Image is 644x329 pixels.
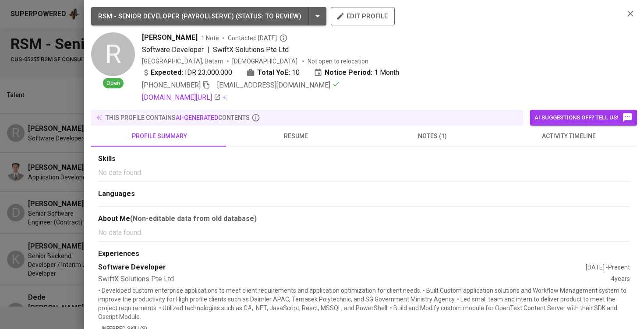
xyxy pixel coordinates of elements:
[331,12,395,19] a: edit profile
[236,12,301,20] span: ( STATUS : To Review )
[91,7,326,25] button: RSM - SENIOR DEVELOPER (PAYROLLSERVE) (STATUS: To Review)
[257,67,290,78] b: Total YoE:
[142,57,223,66] div: [GEOGRAPHIC_DATA], Batam
[530,110,637,126] button: AI suggestions off? Tell us!
[611,274,630,284] div: 4 years
[98,227,630,238] p: No data found.
[142,67,232,78] div: IDR 23.000.000
[142,81,201,89] span: [PHONE_NUMBER]
[96,131,223,142] span: profile summary
[130,214,257,223] b: (Non-editable data from old database)
[151,67,183,78] b: Expected:
[534,112,633,123] span: AI suggestions off? Tell us!
[103,79,124,87] span: Open
[98,154,630,164] div: Skills
[106,113,250,122] p: this profile contains contents
[142,45,204,54] span: Software Developer
[142,32,198,43] span: [PERSON_NAME]
[201,34,219,42] span: 1 Note
[506,131,632,142] span: activity timeline
[98,274,611,284] div: SwiftX Solutions Pte Ltd
[314,67,399,78] div: 1 Month
[217,81,330,89] span: [EMAIL_ADDRESS][DOMAIN_NAME]
[98,262,586,273] div: Software Developer
[586,263,630,272] div: [DATE] - Present
[338,10,388,22] span: edit profile
[98,286,630,321] p: • Developed custom enterprise applications to meet client requirements and application optimizati...
[331,7,395,25] button: edit profile
[325,67,372,78] b: Notice Period:
[233,131,359,142] span: resume
[98,12,234,20] span: RSM - SENIOR DEVELOPER (PAYROLLSERVE)
[308,57,368,66] p: Not open to relocation
[207,45,209,55] span: |
[98,189,630,199] div: Languages
[98,249,630,259] div: Experiences
[292,67,300,78] span: 10
[369,131,495,142] span: notes (1)
[176,114,218,121] span: AI-generated
[91,32,135,76] div: R
[228,34,288,42] span: Contacted [DATE]
[98,168,630,178] p: No data found.
[279,34,288,42] svg: By Batam recruiter
[232,57,299,66] span: [DEMOGRAPHIC_DATA]
[98,213,630,224] div: About Me
[213,45,289,54] span: SwiftX Solutions Pte Ltd
[142,92,221,103] a: [DOMAIN_NAME][URL]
